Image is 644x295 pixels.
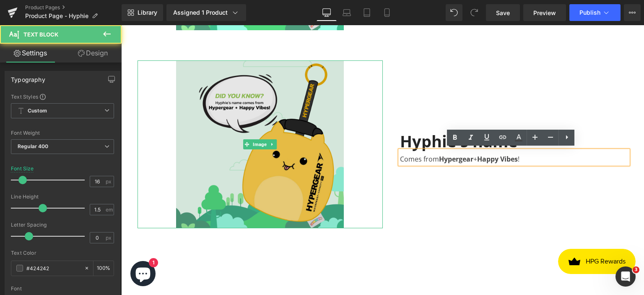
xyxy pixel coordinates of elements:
[25,4,122,11] a: Product Pages
[122,4,163,21] a: New Library
[569,4,621,21] button: Publish
[624,4,641,21] button: More
[26,264,80,273] input: Color
[25,13,88,19] span: Product Page - Hyphie
[93,261,114,276] div: %
[23,31,58,38] span: Text Block
[11,130,114,136] div: Font Weight
[357,4,377,21] a: Tablet
[11,222,114,228] div: Letter Spacing
[130,114,147,124] span: Image
[318,129,352,138] strong: Hypergear
[317,4,337,21] a: Desktop
[633,266,639,273] span: 3
[62,44,123,63] a: Design
[615,266,636,287] iframe: Intercom live chat
[279,125,507,139] div: Comes from + !
[7,236,37,263] inbox-online-store-chat: Shopify online store chat
[11,93,114,100] div: Text Styles
[173,8,239,17] div: Assigned 1 Product
[106,235,113,240] span: px
[11,71,45,83] div: Typography
[337,4,357,21] a: Laptop
[28,107,47,115] b: Custom
[11,250,114,256] div: Text Color
[579,9,600,16] span: Publish
[446,4,462,21] button: Undo
[106,179,113,184] span: px
[11,194,114,200] div: Line Height
[11,286,114,292] div: Font
[106,207,113,212] span: em
[138,9,157,16] span: Library
[377,4,397,21] a: Mobile
[147,114,156,124] a: Expand / Collapse
[11,166,34,172] div: Font Size
[533,8,556,17] span: Preview
[18,143,49,149] b: Regular 400
[466,4,483,21] button: Redo
[523,4,566,21] a: Preview
[279,100,507,126] div: Hyphie's name
[356,129,397,138] strong: Happy Vibes
[437,224,514,249] iframe: Button to open loyalty program pop-up
[496,8,510,17] span: Save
